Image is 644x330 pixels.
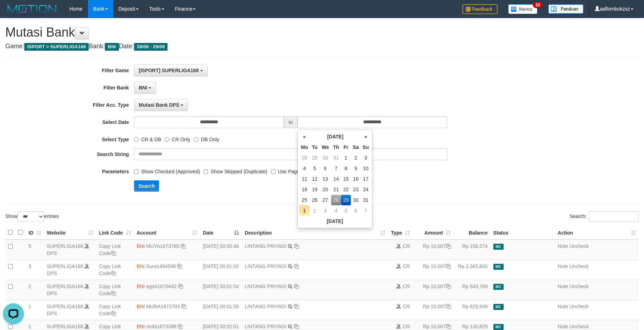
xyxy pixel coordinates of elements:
[245,263,286,269] a: LINTANG PRIYADI
[181,304,186,309] a: Copy MURA1673703 to clipboard
[47,304,83,309] a: SUPERLIGA168
[331,195,341,205] td: 28
[331,184,341,195] td: 21
[271,166,303,175] label: Use Paging
[446,243,451,249] a: Copy Rp 10,007 to clipboard
[493,304,504,310] span: Manually Checked by: aafLuonsavong
[413,239,454,260] td: Rp 10,007
[245,324,286,329] a: LINTANG PRIYADI
[341,195,351,205] td: 29
[44,239,96,260] td: DPS
[351,205,361,216] td: 6
[5,43,639,50] h4: Game: Bank: Date:
[294,263,299,269] a: Copy LINTANG PRIYADI to clipboard
[204,169,208,174] input: Show Skipped (Duplicate)
[569,243,588,249] a: Uncheck
[310,131,361,142] th: [DATE]
[200,260,242,280] td: [DATE] 00:01:02
[361,195,371,205] td: 31
[44,300,96,320] td: DPS
[310,195,320,205] td: 26
[320,184,331,195] td: 20
[331,163,341,174] td: 7
[146,284,176,289] a: egsA1670442
[245,284,286,289] a: LINTANG PRIYADI
[47,263,83,269] a: SUPERLIGA168
[320,152,331,163] td: 30
[139,102,179,108] span: Mutasi Bank DPS
[555,226,639,239] th: Action: activate to sort column ascending
[29,284,31,289] span: 2
[99,243,121,256] a: Copy Link Code
[47,324,83,329] a: SUPERLIGA168
[29,243,31,249] span: 5
[134,169,139,174] input: Show Checked (Approved)
[245,243,286,249] a: LINTANG PRIYADI
[139,85,147,91] span: BNI
[310,152,320,163] td: 29
[299,195,310,205] td: 25
[310,142,320,152] th: Tu
[361,152,371,163] td: 3
[454,226,491,239] th: Balance
[271,169,276,174] input: Use Paging
[134,64,207,76] button: [ISPORT] SUPERLIGA168
[146,243,179,249] a: MUYA1673785
[294,284,299,289] a: Copy LINTANG PRIYADI to clipboard
[284,116,297,128] span: to
[493,324,504,330] span: Manually Checked by: aafLuonsavong
[388,226,413,239] th: Type: activate to sort column ascending
[134,43,168,51] span: 28/08 - 29/08
[165,137,169,142] input: CR Only
[299,205,310,216] td: 1
[413,226,454,239] th: Amount: activate to sort column ascending
[310,184,320,195] td: 19
[558,284,568,289] a: Note
[403,324,410,329] span: CR
[310,174,320,184] td: 12
[44,260,96,280] td: DPS
[320,205,331,216] td: 3
[5,25,639,39] h1: Mutasi Bank
[200,280,242,300] td: [DATE] 00:01:54
[204,166,267,175] label: Show Skipped (Duplicate)
[493,284,504,290] span: Manually Checked by: aafLuonsavong
[134,82,156,94] button: BNI
[47,284,83,289] a: SUPERLIGA168
[413,260,454,280] td: Rp 10,007
[548,4,583,14] img: panduan.png
[299,174,310,184] td: 11
[294,243,299,249] a: Copy LINTANG PRIYADI to clipboard
[493,244,504,250] span: Manually Checked by: aafLuonsavong
[134,226,200,239] th: Account: activate to sort column ascending
[299,142,310,152] th: Mo
[146,263,176,269] a: Sura1494588
[361,184,371,195] td: 24
[194,133,219,143] label: DB Only
[569,284,588,289] a: Uncheck
[299,163,310,174] td: 4
[5,4,59,14] img: MOTION_logo.png
[341,142,351,152] th: Fr
[351,163,361,174] td: 9
[493,264,504,270] span: Manually Checked by: aafLuonsavong
[569,304,588,309] a: Uncheck
[47,243,83,249] a: SUPERLIGA168
[351,184,361,195] td: 23
[491,226,555,239] th: Status
[462,4,498,14] img: Feedback.jpg
[134,133,161,143] label: CR & DB
[137,284,145,289] span: BNI
[361,174,371,184] td: 17
[351,174,361,184] td: 16
[331,142,341,152] th: Th
[310,205,320,216] td: 2
[533,2,542,8] span: 33
[165,133,190,143] label: CR Only
[320,142,331,152] th: We
[569,263,588,269] a: Uncheck
[413,300,454,320] td: Rp 10,007
[194,137,198,142] input: DB Only
[454,239,491,260] td: Rp 156,574
[331,205,341,216] td: 4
